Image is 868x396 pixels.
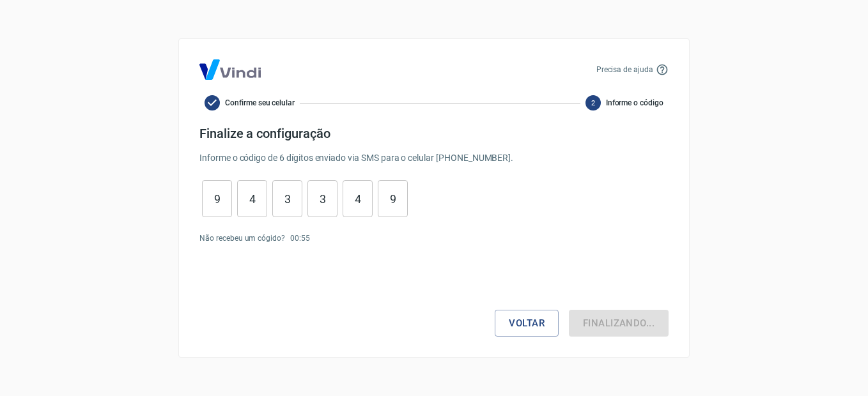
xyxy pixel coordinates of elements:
h4: Finalize a configuração [199,126,669,141]
button: Voltar [495,310,559,337]
text: 2 [591,99,595,107]
span: Informe o código [606,97,663,109]
p: Não recebeu um cógido? [199,232,285,244]
p: 00 : 55 [290,232,310,244]
p: Precisa de ajuda [596,64,653,75]
img: Logo Vind [199,59,261,80]
p: Informe o código de 6 dígitos enviado via SMS para o celular [PHONE_NUMBER] . [199,151,669,165]
span: Confirme seu celular [225,97,295,109]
